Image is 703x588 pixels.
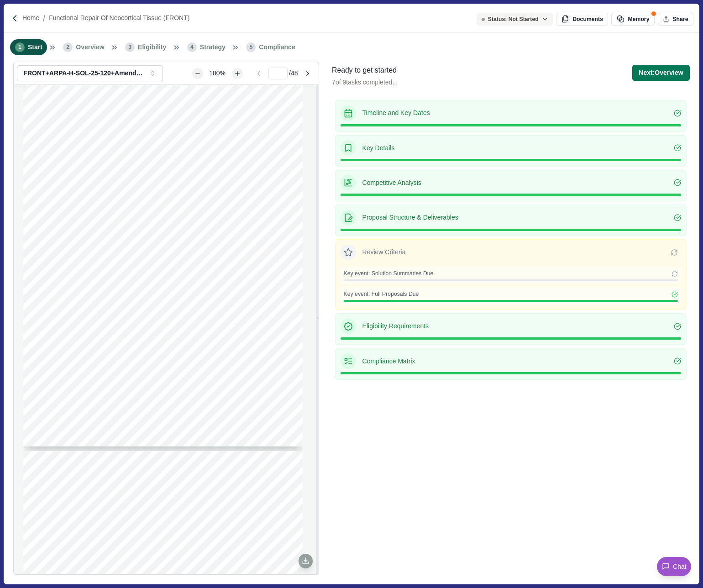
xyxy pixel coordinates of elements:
[23,69,145,77] div: FRONT+ARPA-H-SOL-25-120+Amend+01.pdf
[267,505,269,510] span: 4
[56,505,59,510] span: 2
[299,68,315,79] button: Go to next page
[63,513,266,518] span: 2.1 ISO PURPOSE ....................................................................................
[632,65,689,81] button: Next:Overview
[56,498,266,503] span: 1 ISO Summary Information...........................................................................
[332,65,398,76] div: Ready to get started
[332,78,398,87] p: 7 of 9 tasks completed...
[205,68,230,78] div: 100%
[138,272,164,279] span: [DATE]
[673,562,687,572] span: Chat
[344,290,419,299] span: Key event: Full Proposals Due
[161,408,164,413] span: 1
[63,42,73,52] span: 2
[362,213,674,222] p: Proposal Structure & Deliverables
[63,572,192,577] span: 3.3. SYSTEM FOR AWARD MANAGEMENT ([PERSON_NAME])
[221,102,270,106] span: ARPA-H-SOL-25-120, FRONT
[232,68,243,79] button: Zoom in
[657,557,691,576] button: Chat
[267,490,269,495] span: 2
[246,42,256,52] span: 5
[63,520,266,525] span: 2.2 INTRODUCTION ...................................................................................
[344,270,434,278] span: Key event: Solution Summaries Due
[362,108,674,118] p: Timeline and Key Dates
[187,42,197,52] span: 4
[267,535,269,540] span: 7
[289,68,298,78] span: / 48
[100,505,266,510] span: ....................................................................................................
[108,289,198,297] span: Amendment #01: [DATE]
[181,542,269,547] span: .................................................................... 10
[28,42,42,52] span: Start
[63,535,266,540] span: 2.4 TECHNICAL AREAS AND PROGRAM STRUCTURE ..........................................................
[63,542,179,547] span: 2.5 PROGRAM GOALS AND TECHNICAL AREA METRICS
[267,528,269,532] span: 6
[71,557,269,562] span: Eligibility Information.............................................................................
[15,42,25,52] span: 1
[71,505,100,510] span: The Program
[362,247,671,257] p: Review Criteria
[267,498,269,503] span: 3
[362,357,674,366] p: Compliance Matrix
[165,572,269,577] span: ................................................................................. 17
[63,528,266,532] span: 2.3 PROGRAM OVERVIEW ...............................................................................
[112,254,213,261] span: Health Science Futures (HSF)
[76,42,104,52] span: Overview
[362,321,674,331] p: Eligibility Requirements
[267,520,269,525] span: 5
[56,480,123,486] span: TABLE OF CONTENTS
[125,42,135,52] span: 3
[63,263,262,270] span: Innovative Solutions Opening (ISO) ARPA-H-SOL-25-120
[56,557,59,562] span: 3
[192,68,203,79] button: Zoom out
[23,85,310,574] div: grid
[49,13,189,23] a: Functional Repair of Neocortical Tissue (FRONT)
[200,42,226,52] span: Strategy
[127,550,269,554] span: ....................................................................................................
[17,65,163,81] button: FRONT+ARPA-H-SOL-25-120+Amend+01.pdf
[221,468,270,472] span: ARPA-H-SOL-25-120, FRONT
[63,565,269,569] span: 3.1. ELIGIBLE PROPOSERS ............................................................................
[22,13,39,23] a: Home
[11,14,19,22] img: Forward slash icon
[362,143,674,153] p: Key Details
[63,550,126,554] span: 2.6 GENERAL REQUIREMENTS
[267,513,269,518] span: 4
[56,490,266,495] span: Table of Contents...................................................................................
[138,42,166,52] span: Eligibility
[259,42,295,52] span: Compliance
[39,14,49,22] img: Forward slash icon
[251,68,267,79] button: Go to previous page
[362,178,674,188] p: Competitive Analysis
[78,245,247,252] span: Functional Repair of Neocortical Tissue (FRONT)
